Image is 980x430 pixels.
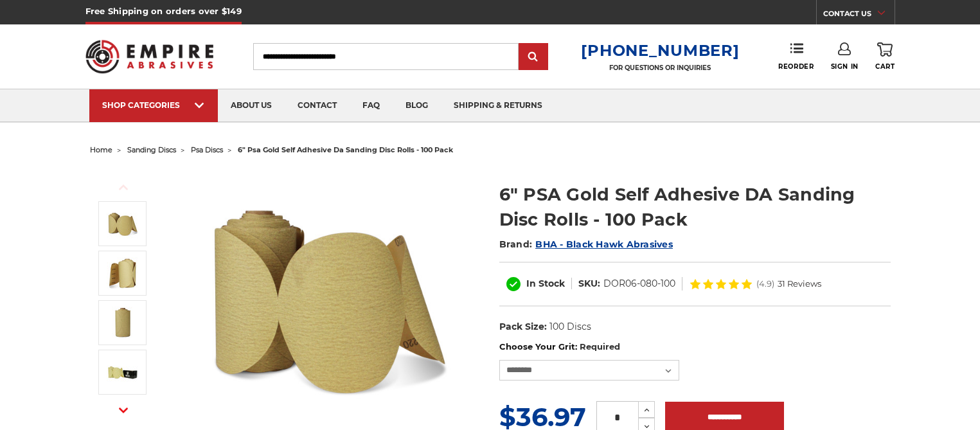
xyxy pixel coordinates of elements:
[823,6,895,24] a: CONTACT US
[875,62,895,71] span: Cart
[85,31,214,82] img: Empire Abrasives
[499,182,891,232] h1: 6" PSA Gold Self Adhesive DA Sanding Disc Rolls - 100 Pack
[580,341,620,352] small: Required
[578,277,600,291] dt: SKU:
[127,145,176,154] a: sanding discs
[108,396,139,424] button: Next
[285,89,350,122] a: contact
[108,174,139,201] button: Previous
[581,64,739,72] p: FOR QUESTIONS OR INQUIRIES
[521,44,546,70] input: Submit
[441,89,555,122] a: shipping & returns
[499,238,533,250] span: Brand:
[831,62,859,71] span: Sign In
[90,145,112,154] a: home
[875,42,895,71] a: Cart
[350,89,393,122] a: faq
[499,320,547,334] dt: Pack Size:
[107,356,139,388] img: Black Hawk Abrasives 6" Gold Sticky Back PSA Discs
[499,341,891,354] label: Choose Your Grit:
[107,208,139,240] img: 6" DA Sanding Discs on a Roll
[107,257,139,289] img: 6" Roll of Gold PSA Discs
[581,41,739,60] a: [PHONE_NUMBER]
[535,238,673,250] a: BHA - Black Hawk Abrasives
[200,168,457,426] img: 6" DA Sanding Discs on a Roll
[756,280,774,288] span: (4.9)
[393,89,441,122] a: blog
[238,145,453,154] span: 6" psa gold self adhesive da sanding disc rolls - 100 pack
[778,62,814,71] span: Reorder
[191,145,223,154] a: psa discs
[549,320,591,334] dd: 100 Discs
[102,100,205,110] div: SHOP CATEGORIES
[778,280,821,288] span: 31 Reviews
[603,277,675,291] dd: DOR06-080-100
[778,42,814,70] a: Reorder
[218,89,285,122] a: about us
[526,278,565,289] span: In Stock
[107,307,139,339] img: 6" Sticky Backed Sanding Discs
